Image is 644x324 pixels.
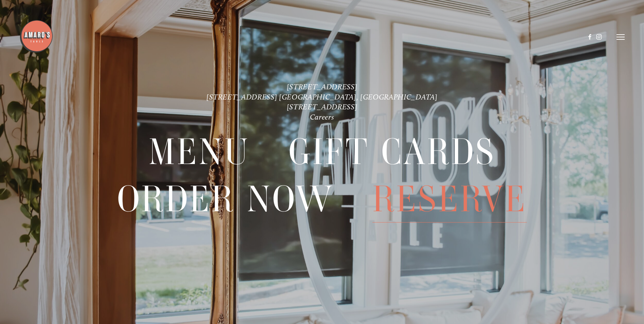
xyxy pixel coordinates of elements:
a: Gift Cards [289,129,495,175]
a: Reserve [372,176,527,222]
span: Reserve [372,176,527,222]
a: [STREET_ADDRESS] [GEOGRAPHIC_DATA], [GEOGRAPHIC_DATA] [206,92,437,102]
a: [STREET_ADDRESS] [287,82,357,91]
span: Order Now [117,176,334,222]
a: Order Now [117,176,334,222]
a: [STREET_ADDRESS] [287,102,357,111]
img: Amaro's Table [19,19,53,53]
a: Careers [310,112,334,122]
a: Menu [149,129,250,175]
